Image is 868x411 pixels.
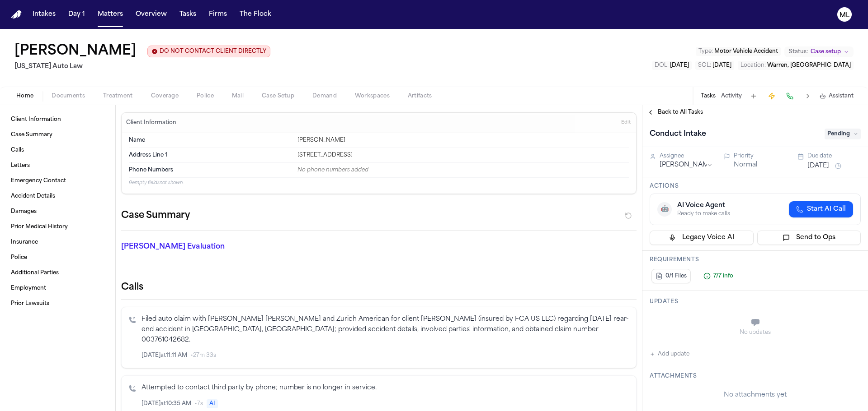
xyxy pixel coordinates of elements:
dt: Name [129,137,292,144]
span: Type : [698,49,713,54]
a: Employment [7,281,108,296]
a: Emergency Contact [7,174,108,188]
a: Accident Details [7,189,108,203]
button: The Flock [236,6,275,23]
a: Insurance [7,235,108,249]
span: Mail [232,92,244,100]
button: Add Task [747,90,760,102]
a: Case Summary [7,128,108,142]
button: Start AI Call [789,201,853,217]
h2: Calls [121,281,637,294]
h1: [PERSON_NAME] [14,43,137,60]
span: Case Setup [262,92,294,100]
a: Letters [7,158,108,173]
span: 0/1 Files [665,272,687,280]
span: Assistant [829,92,854,100]
span: Start AI Call [807,205,846,214]
span: [DATE] at 11:11 AM [142,352,187,359]
span: Status: [789,48,808,55]
span: Case setup [811,48,841,55]
a: Calls [7,143,108,157]
p: [PERSON_NAME] Evaluation [121,241,286,252]
a: Additional Parties [7,266,108,280]
span: Police [197,92,214,100]
span: Phone Numbers [129,166,173,174]
span: [DATE] at 10:35 AM [142,400,191,407]
div: [PERSON_NAME] [297,137,629,144]
button: 7/7 info [698,269,739,283]
span: Treatment [103,92,133,100]
button: Assistant [820,92,854,100]
dt: Address Line 1 [129,152,292,159]
span: SOL : [698,63,711,68]
h2: [US_STATE] Auto Law [14,61,270,72]
div: No phone numbers added [297,166,629,174]
span: Motor Vehicle Accident [714,49,778,54]
h3: Attachments [650,373,861,380]
button: Tasks [176,6,200,23]
a: Prior Medical History [7,220,108,234]
button: Day 1 [65,6,89,23]
button: Normal [734,161,757,170]
p: Attempted to contact third party by phone; number is no longer in service. [142,383,629,393]
div: [STREET_ADDRESS] [297,152,629,159]
button: Add update [650,349,689,360]
span: DOL : [655,63,669,68]
button: Intakes [29,6,59,23]
div: Assignee [660,152,713,160]
button: [DATE] [807,162,829,171]
div: No attachments yet [650,391,861,400]
button: Edit Type: Motor Vehicle Accident [696,47,781,56]
span: • 27m 33s [191,352,216,359]
button: Edit DOL: 2025-07-16 [652,61,692,70]
img: Finch Logo [11,10,22,19]
span: Location : [741,63,766,68]
h3: Actions [650,183,861,190]
button: Make a Call [783,90,796,102]
div: Ready to make calls [677,210,730,217]
span: Demand [312,92,337,100]
button: Edit Location: Warren, MI [738,61,854,70]
button: Tasks [701,92,716,100]
button: Edit SOL: 2028-07-16 [695,61,734,70]
span: Workspaces [355,92,390,100]
span: AI [207,399,218,408]
button: Firms [205,6,231,23]
button: Send to Ops [757,231,861,245]
span: [DATE] [712,63,731,68]
span: Documents [52,92,85,100]
span: Coverage [151,92,179,100]
span: Back to All Tasks [658,109,703,116]
button: Edit [618,115,633,130]
span: • 7s [195,400,203,407]
a: Prior Lawsuits [7,296,108,311]
button: Overview [132,6,170,23]
button: Back to All Tasks [642,109,708,116]
a: Damages [7,204,108,219]
button: Matters [94,6,127,23]
div: AI Voice Agent [677,201,730,210]
a: Home [11,10,22,19]
button: Snooze task [833,161,844,171]
span: Pending [825,129,861,139]
div: No updates [650,329,861,336]
span: [DATE] [670,63,689,68]
button: Edit matter name [14,43,137,60]
span: Warren, [GEOGRAPHIC_DATA] [767,63,851,68]
p: 9 empty fields not shown. [129,180,629,186]
a: Client Information [7,112,108,127]
p: Filed auto claim with [PERSON_NAME] [PERSON_NAME] and Zurich American for client [PERSON_NAME] (i... [142,314,629,345]
h3: Client Information [124,119,178,126]
button: Edit client contact restriction [147,46,270,57]
a: Police [7,250,108,265]
span: 7/7 info [713,272,733,280]
h2: Case Summary [121,208,190,223]
button: Create Immediate Task [765,90,778,102]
